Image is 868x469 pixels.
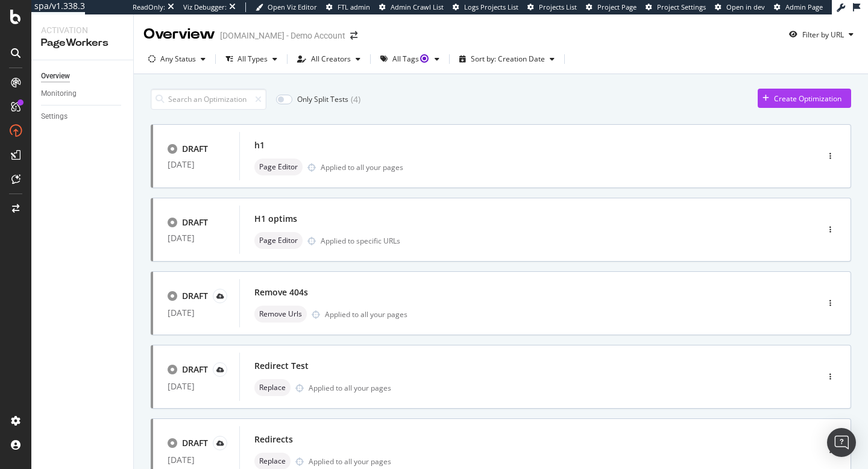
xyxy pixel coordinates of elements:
[182,364,208,376] div: DRAFT
[221,49,282,69] button: All Types
[182,290,208,302] div: DRAFT
[379,2,444,12] a: Admin Crawl List
[259,384,286,391] span: Replace
[325,309,407,319] div: Applied to all your pages
[586,2,637,12] a: Project Page
[168,160,225,169] div: [DATE]
[182,437,208,449] div: DRAFT
[259,310,302,318] span: Remove Urls
[268,2,317,11] span: Open Viz Editor
[254,232,303,249] div: neutral label
[376,49,444,69] button: All TagsTooltip anchor
[597,2,637,11] span: Project Page
[827,428,856,457] div: Open Intercom Messenger
[758,89,851,108] button: Create Optimization
[160,55,196,63] div: Any Status
[785,2,823,11] span: Admin Page
[471,55,545,63] div: Sort by: Creation Date
[350,31,357,40] div: arrow-right-arrow-left
[321,236,400,246] div: Applied to specific URLs
[715,2,765,12] a: Open in dev
[802,30,844,40] div: Filter by URL
[726,2,765,11] span: Open in dev
[143,49,210,69] button: Any Status
[259,163,298,171] span: Page Editor
[321,162,403,172] div: Applied to all your pages
[182,216,208,228] div: DRAFT
[254,213,297,225] div: H1 optims
[254,286,308,298] div: Remove 404s
[774,93,841,104] div: Create Optimization
[237,55,268,63] div: All Types
[254,139,265,151] div: h1
[168,308,225,318] div: [DATE]
[657,2,706,11] span: Project Settings
[254,433,293,445] div: Redirects
[539,2,577,11] span: Projects List
[183,2,227,12] div: Viz Debugger:
[338,2,370,11] span: FTL admin
[784,25,858,44] button: Filter by URL
[309,383,391,393] div: Applied to all your pages
[254,306,307,323] div: neutral label
[41,87,77,100] div: Monitoring
[41,70,70,83] div: Overview
[464,2,518,11] span: Logs Projects List
[41,36,124,50] div: PageWorkers
[143,24,215,45] div: Overview
[326,2,370,12] a: FTL admin
[168,233,225,243] div: [DATE]
[41,110,68,123] div: Settings
[220,30,345,42] div: [DOMAIN_NAME] - Demo Account
[453,2,518,12] a: Logs Projects List
[254,360,309,372] div: Redirect Test
[254,379,291,396] div: neutral label
[259,237,298,244] span: Page Editor
[419,53,430,64] div: Tooltip anchor
[41,110,125,123] a: Settings
[151,89,266,110] input: Search an Optimization
[41,87,125,100] a: Monitoring
[292,49,365,69] button: All Creators
[133,2,165,12] div: ReadOnly:
[392,55,430,63] div: All Tags
[311,55,351,63] div: All Creators
[309,456,391,467] div: Applied to all your pages
[256,2,317,12] a: Open Viz Editor
[297,94,348,104] div: Only Split Tests
[182,143,208,155] div: DRAFT
[391,2,444,11] span: Admin Crawl List
[351,93,360,105] div: ( 4 )
[527,2,577,12] a: Projects List
[168,382,225,391] div: [DATE]
[254,159,303,175] div: neutral label
[646,2,706,12] a: Project Settings
[168,455,225,465] div: [DATE]
[454,49,559,69] button: Sort by: Creation Date
[774,2,823,12] a: Admin Page
[259,458,286,465] span: Replace
[41,70,125,83] a: Overview
[41,24,124,36] div: Activation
